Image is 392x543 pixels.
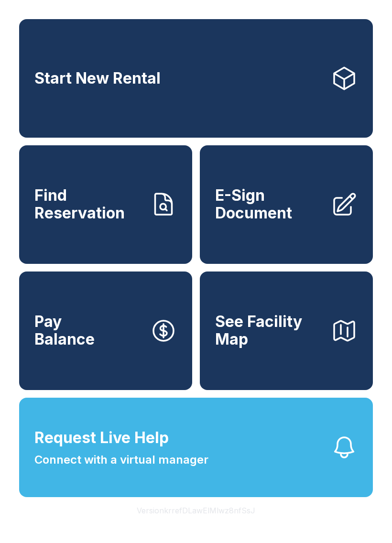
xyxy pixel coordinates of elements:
span: Find Reservation [34,187,142,222]
span: Pay Balance [34,313,95,348]
a: Start New Rental [19,19,373,138]
span: Request Live Help [34,426,169,449]
a: E-Sign Document [200,145,373,264]
span: Connect with a virtual manager [34,451,208,468]
button: See Facility Map [200,271,373,390]
a: Find Reservation [19,145,192,264]
span: E-Sign Document [215,187,323,222]
button: Request Live HelpConnect with a virtual manager [19,398,373,497]
span: Start New Rental [34,70,161,87]
button: VersionkrrefDLawElMlwz8nfSsJ [129,497,263,524]
button: PayBalance [19,271,192,390]
span: See Facility Map [215,313,323,348]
